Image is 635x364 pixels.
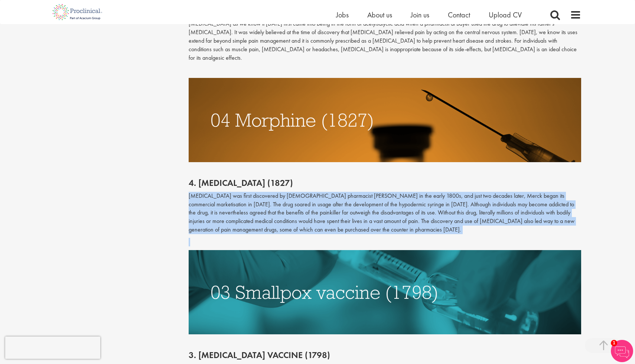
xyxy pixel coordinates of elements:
img: Chatbot [611,340,633,362]
a: Join us [411,10,429,20]
p: [MEDICAL_DATA] was first discovered by [DEMOGRAPHIC_DATA] pharmacist [PERSON_NAME] in the early 1... [189,192,582,234]
span: 1 [611,340,617,346]
p: [MEDICAL_DATA] as we know it [DATE] first came into being in the form of acetylsalycilc acid when... [189,20,582,62]
img: MORPHINE (1827) [189,78,582,162]
h2: 4. [MEDICAL_DATA] (1827) [189,178,582,188]
a: Upload CV [489,10,522,20]
img: SMALLPOX VACCINE (1798) [189,250,582,334]
a: Jobs [336,10,349,20]
a: Contact [448,10,470,20]
h2: 3. [MEDICAL_DATA] vaccine (1798) [189,350,582,360]
iframe: reCAPTCHA [5,337,100,359]
a: About us [367,10,392,20]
